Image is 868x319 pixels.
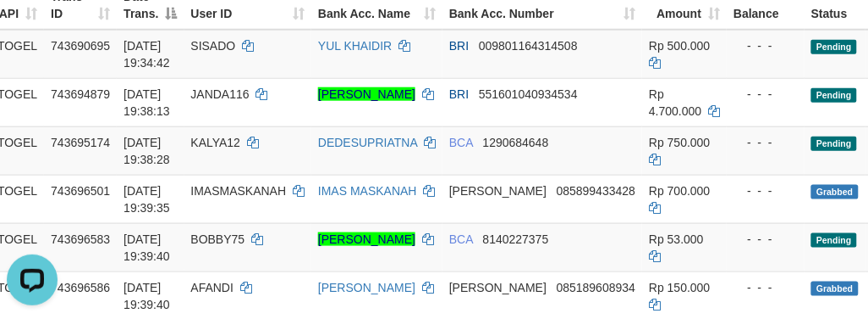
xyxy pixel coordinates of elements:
[51,184,110,198] span: 743696501
[318,136,417,149] a: DEDESUPRIATNA
[124,136,170,166] span: [DATE] 19:38:28
[318,232,415,246] a: [PERSON_NAME]
[557,281,635,294] span: Copy 085189608934 to clipboard
[733,182,798,199] div: - - -
[733,86,798,103] div: - - -
[124,184,170,215] span: [DATE] 19:39:35
[479,39,578,53] span: Copy 009801164314508 to clipboard
[449,87,469,101] span: BRI
[449,184,547,198] span: [PERSON_NAME]
[124,232,170,263] span: [DATE] 19:39:40
[191,39,236,53] span: SISADO
[483,136,549,149] span: Copy 1290684648 to clipboard
[449,232,473,246] span: BCA
[733,231,798,248] div: - - -
[124,39,170,70] span: [DATE] 19:34:42
[649,184,710,198] span: Rp 700.000
[557,184,635,198] span: Copy 085899433428 to clipboard
[318,39,392,53] a: YUL KHAIDIR
[124,87,170,118] span: [DATE] 19:38:13
[733,279,798,296] div: - - -
[649,39,710,53] span: Rp 500.000
[649,87,701,118] span: Rp 4.700.000
[318,87,415,101] a: [PERSON_NAME]
[811,137,857,151] span: Pending
[649,281,710,294] span: Rp 150.000
[449,281,547,294] span: [PERSON_NAME]
[191,281,234,294] span: AFANDI
[51,281,110,294] span: 743696586
[449,136,473,149] span: BCA
[191,87,250,101] span: JANDA116
[124,281,170,311] span: [DATE] 19:39:40
[7,7,58,58] button: Open LiveChat chat widget
[191,136,241,149] span: KALYA12
[649,136,710,149] span: Rp 750.000
[191,184,287,198] span: IMASMASKANAH
[51,87,110,101] span: 743694879
[191,232,245,246] span: BOBBY75
[483,232,549,246] span: Copy 8140227375 to clipboard
[733,37,798,54] div: - - -
[51,39,110,53] span: 743690695
[811,282,859,296] span: Grabbed
[51,136,110,149] span: 743695174
[811,88,857,103] span: Pending
[51,232,110,246] span: 743696583
[811,185,859,199] span: Grabbed
[479,87,578,101] span: Copy 551601040934534 to clipboard
[811,233,857,248] span: Pending
[733,134,798,151] div: - - -
[649,232,704,246] span: Rp 53.000
[318,281,415,294] a: [PERSON_NAME]
[318,184,417,198] a: IMAS MASKANAH
[449,39,469,53] span: BRI
[811,40,857,54] span: Pending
